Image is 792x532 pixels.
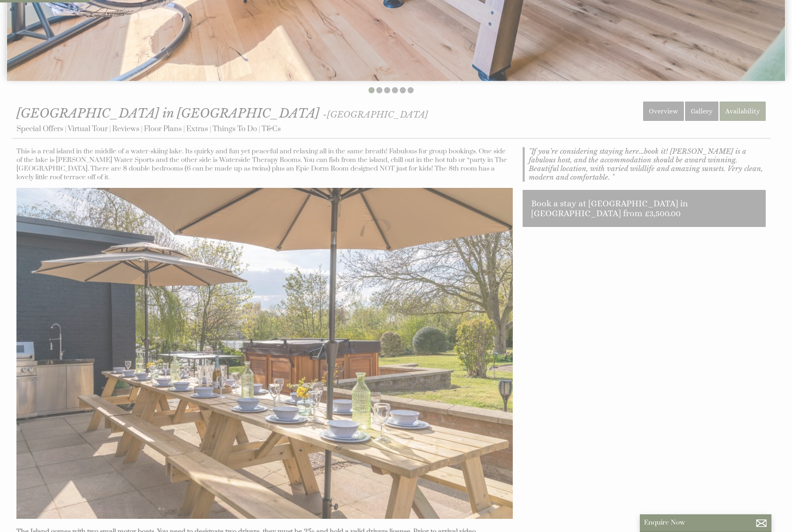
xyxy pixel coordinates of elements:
[685,102,718,121] a: Gallery
[112,124,139,134] a: Reviews
[144,124,182,134] a: Floor Plans
[186,124,208,134] a: Extras
[644,518,767,527] p: Enquire Now
[213,124,257,134] a: Things To Do
[323,109,428,120] span: -
[68,124,108,134] a: Virtual Tour
[16,124,63,134] a: Special Offers
[262,124,281,134] a: T&Cs
[16,106,323,121] a: [GEOGRAPHIC_DATA] in [GEOGRAPHIC_DATA]
[643,102,684,121] a: Overview
[523,147,766,182] blockquote: "If you’re considering staying here...book it! [PERSON_NAME] is a fabulous host, and the accommod...
[720,102,766,121] a: Availability
[16,188,513,519] img: Dining outside at The Island in Oxfordshire
[16,147,513,182] p: This is a real island in the middle of a water-skiing lake. Its quirky and fun yet peaceful and r...
[327,109,428,120] a: [GEOGRAPHIC_DATA]
[16,106,320,121] span: [GEOGRAPHIC_DATA] in [GEOGRAPHIC_DATA]
[523,190,766,227] a: Book a stay at [GEOGRAPHIC_DATA] in [GEOGRAPHIC_DATA] from £3,500.00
